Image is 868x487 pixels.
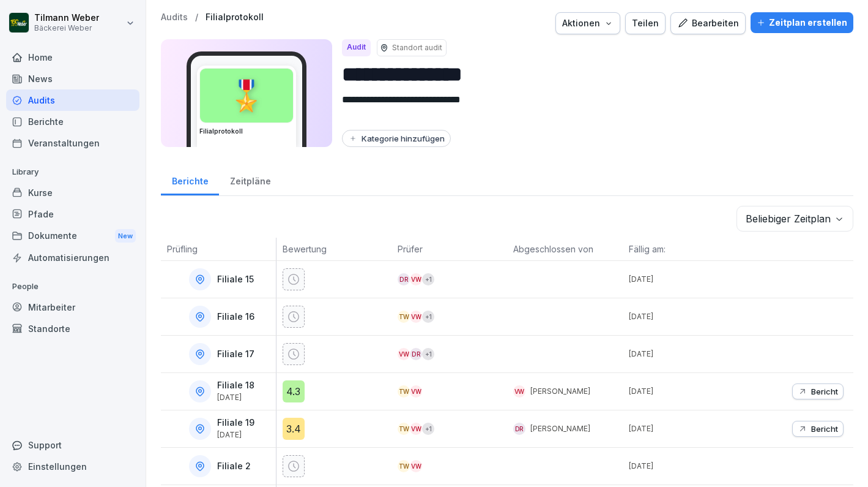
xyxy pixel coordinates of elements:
p: [DATE] [629,311,738,322]
button: Teilen [625,12,666,34]
a: DokumenteNew [6,225,139,247]
p: People [6,277,139,296]
div: VW [410,311,422,323]
div: + 1 [422,348,434,360]
a: Automatisierungen [6,247,139,268]
div: TW [398,311,410,323]
p: [DATE] [629,349,738,360]
div: Support [6,434,139,456]
a: Veranstaltungen [6,132,139,154]
button: Bericht [792,383,844,399]
a: Mitarbeiter [6,296,139,318]
div: TW [398,423,410,435]
div: Zeitplan erstellen [757,16,847,29]
div: Aktionen [562,17,614,30]
p: Prüfling [167,243,270,255]
p: Bewertung [283,243,386,255]
h3: Filialprotokoll [199,127,294,136]
a: Home [6,47,139,68]
div: 4.3 [283,380,305,402]
div: + 1 [422,423,434,435]
p: Filiale 18 [217,380,254,391]
p: [DATE] [629,423,738,434]
p: [DATE] [629,461,738,472]
p: / [195,12,198,23]
a: Einstellungen [6,456,139,477]
a: Kurse [6,182,139,203]
p: Bericht [811,424,838,434]
div: TW [398,385,410,398]
div: VW [513,385,525,398]
div: 3.4 [283,418,305,440]
p: Filiale 16 [217,312,254,322]
p: [DATE] [217,431,254,439]
p: [DATE] [217,393,254,402]
div: VW [410,423,422,435]
button: Aktionen [555,12,620,34]
a: Berichte [161,164,219,195]
p: Filiale 17 [217,349,254,360]
div: New [115,229,136,243]
th: Fällig am: [623,238,738,261]
div: + 1 [422,311,434,323]
button: Bearbeiten [670,12,746,34]
div: DR [398,273,410,285]
p: [DATE] [629,274,738,285]
a: Audits [161,12,188,23]
p: Filiale 15 [217,274,254,285]
a: Pfade [6,203,139,225]
div: TW [398,460,410,472]
p: Bäckerei Weber [34,24,99,32]
a: Berichte [6,111,139,132]
div: VW [410,385,422,398]
div: VW [410,460,422,472]
div: 🎖️ [200,69,293,123]
p: [PERSON_NAME] [530,386,590,397]
a: News [6,68,139,89]
div: Bearbeiten [677,17,739,30]
p: Filiale 19 [217,418,254,428]
div: Kategorie hinzufügen [348,134,445,143]
button: Bericht [792,421,844,437]
div: VW [410,273,422,285]
p: Abgeschlossen von [513,243,617,255]
button: Kategorie hinzufügen [342,130,451,147]
button: Zeitplan erstellen [751,12,853,33]
div: DR [513,423,525,435]
div: VW [398,348,410,360]
div: Teilen [632,17,659,30]
p: Standort audit [392,42,442,53]
p: Tilmann Weber [34,13,99,23]
div: DR [410,348,422,360]
a: Standorte [6,318,139,339]
a: Filialprotokoll [206,12,264,23]
div: Dokumente [6,225,139,247]
th: Prüfer [391,238,507,261]
a: Zeitpläne [219,164,281,195]
p: Bericht [811,387,838,396]
a: Audits [6,89,139,111]
p: [PERSON_NAME] [530,423,590,434]
p: Library [6,162,139,182]
div: + 1 [422,273,434,285]
p: [DATE] [629,386,738,397]
div: Audit [342,39,371,56]
p: Filiale 2 [217,461,251,472]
